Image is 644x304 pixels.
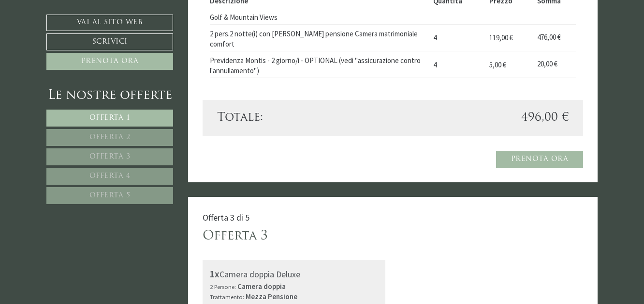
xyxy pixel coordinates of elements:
[429,51,485,78] td: 4
[173,7,208,23] div: lunedì
[210,268,220,280] b: 1x
[89,173,131,180] span: Offerta 4
[89,153,131,160] span: Offerta 3
[15,45,128,51] small: 14:32
[46,33,173,50] a: Scrivici
[489,60,506,69] span: 5,00 €
[203,212,249,223] span: Offerta 3 di 5
[210,293,244,301] small: Trattamento:
[328,256,381,272] button: Invia
[210,283,236,290] small: 2 Persone:
[533,25,576,51] td: 476,00 €
[210,25,430,51] td: 2 pers.2 notte(i) con [PERSON_NAME] pensione Camera matrimoniale comfort
[429,25,485,51] td: 4
[210,110,393,126] div: Totale:
[237,282,286,291] b: Camera doppia
[210,51,430,78] td: Previdenza Montis - 2 giorno/i - OPTIONAL (vedi "assicurazione contro l'annullamento")
[246,292,297,301] b: Mezza Pensione
[89,114,131,122] span: Offerta 1
[89,134,131,141] span: Offerta 2
[521,110,569,126] span: 496,00 €
[7,26,133,53] div: Buon giorno, come possiamo aiutarla?
[533,51,576,78] td: 20,00 €
[210,267,379,281] div: Camera doppia Deluxe
[89,192,131,199] span: Offerta 5
[46,53,173,70] a: Prenota ora
[496,151,584,168] a: Prenota ora
[46,15,173,31] a: Vai al sito web
[203,227,268,245] div: Offerta 3
[15,28,128,35] div: Montis – Active Nature Spa
[489,33,513,42] span: 119,00 €
[210,8,430,25] td: Golf & Mountain Views
[46,87,173,105] div: Le nostre offerte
